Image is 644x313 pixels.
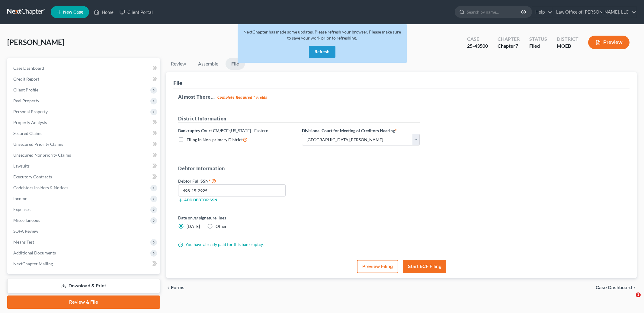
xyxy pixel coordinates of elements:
span: [PERSON_NAME] [7,38,64,46]
div: Chapter [498,36,520,43]
span: Expenses [13,207,30,212]
button: Add debtor SSN [178,198,217,203]
a: Case Dashboard chevron_right [596,285,637,290]
a: Lawsuits [8,161,160,171]
button: Refresh [309,46,335,58]
iframe: Intercom live chat [623,292,638,307]
div: MOEB [557,43,578,50]
span: Case Dashboard [13,65,44,71]
span: Filing in Non-primary District [187,137,243,142]
a: Review [166,58,191,70]
h5: District Information [178,115,420,123]
span: Executory Contracts [13,174,52,179]
i: chevron_right [632,285,637,290]
a: Property Analysis [8,117,160,128]
button: Start ECF Filing [403,260,446,273]
span: Case Dashboard [596,285,632,290]
button: Preview Filing [357,260,398,273]
a: Case Dashboard [8,63,160,74]
span: [DATE] [187,224,200,229]
a: Assemble [193,58,223,70]
a: Download & Print [7,279,160,293]
a: SOFA Review [8,226,160,237]
a: File [226,58,245,70]
span: NextChapter Mailing [13,261,53,266]
span: Income [13,196,27,201]
span: Additional Documents [13,250,56,255]
div: You have already paid for this bankruptcy. [175,241,423,248]
a: NextChapter Mailing [8,258,160,269]
div: 25-43500 [467,43,488,50]
h5: Debtor Information [178,165,420,172]
div: Chapter [498,43,520,50]
a: Unsecured Priority Claims [8,139,160,150]
span: Other [216,224,227,229]
div: Status [529,36,547,43]
span: Codebtors Insiders & Notices [13,185,68,190]
span: Property Analysis [13,120,47,125]
span: Miscellaneous [13,218,40,223]
input: XXX-XX-XXXX [178,184,286,196]
a: Executory Contracts [8,171,160,182]
span: Means Test [13,239,34,244]
span: 7 [515,43,518,49]
i: chevron_left [166,285,171,290]
span: Personal Property [13,109,48,114]
a: Secured Claims [8,128,160,139]
div: Filed [529,43,547,50]
a: Credit Report [8,74,160,85]
a: Law Office of [PERSON_NAME], LLC [553,7,636,18]
button: Preview [588,36,630,49]
span: Real Property [13,98,39,103]
span: [US_STATE] - Eastern [230,128,268,133]
span: New Case [63,10,83,14]
a: Home [91,7,117,18]
span: Unsecured Priority Claims [13,142,63,147]
label: Bankruptcy Court CM/ECF: [178,127,268,134]
label: Divisional Court for Meeting of Creditors Hearing [302,127,397,134]
span: Client Profile [13,87,38,92]
a: Client Portal [117,7,156,18]
button: chevron_left Forms [166,285,193,290]
span: Secured Claims [13,131,42,136]
span: 1 [636,292,641,297]
a: Review & File [7,295,160,309]
span: SOFA Review [13,228,38,234]
span: Unsecured Nonpriority Claims [13,152,71,158]
span: Credit Report [13,76,39,81]
label: Debtor Full SSN [175,177,299,184]
input: Search by name... [467,6,522,18]
a: Unsecured Nonpriority Claims [8,150,160,161]
strong: Complete Required * Fields [217,95,267,100]
span: NextChapter has made some updates. Please refresh your browser. Please make sure to save your wor... [243,29,401,40]
span: Forms [171,285,184,290]
h5: Almost There... [178,93,625,101]
div: Case [467,36,488,43]
span: Lawsuits [13,163,30,168]
a: Help [532,7,553,18]
label: Date on /s/ signature lines [178,215,296,221]
div: District [557,36,578,43]
div: File [173,79,182,87]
